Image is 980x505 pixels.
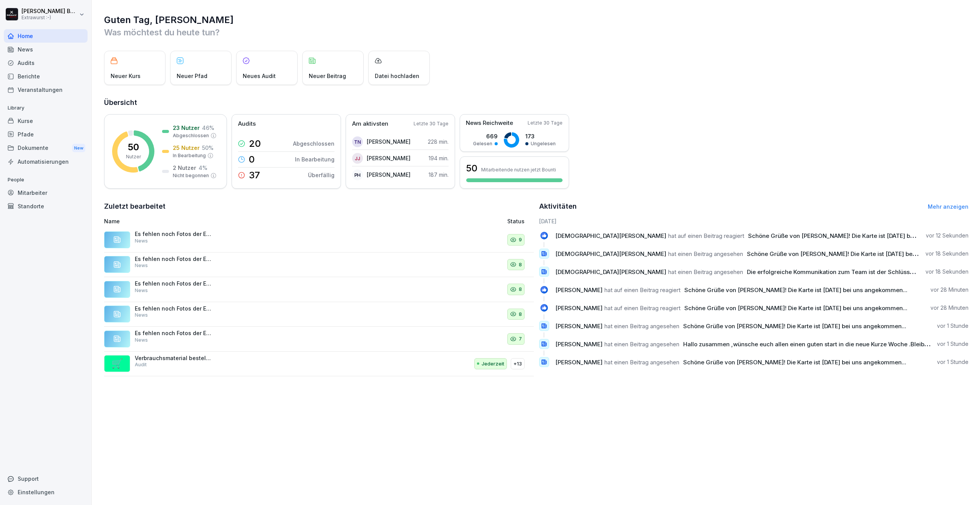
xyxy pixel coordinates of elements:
a: Es fehlen noch Fotos der Einzahlungen vom: [DATE] Bitte schicken!News7 [104,327,534,352]
p: News [135,262,148,269]
p: 228 min. [428,138,449,146]
div: New [72,144,85,153]
div: PH [352,169,363,180]
span: Schöne Grüße von [PERSON_NAME]! Die Karte ist [DATE] bei uns angekommen... [747,250,970,257]
p: vor 28 Minuten [930,286,968,294]
a: Es fehlen noch Fotos der Einzahlungen vom: [DATE] Bitte schicken!News9 [104,228,534,252]
p: 0 [249,155,255,164]
p: vor 18 Sekunden [925,268,968,276]
p: Neuer Kurs [111,72,141,80]
a: 🛒Verbrauchsmaterial bestellenAuditJederzeit+13 [104,352,534,377]
span: [PERSON_NAME] [555,304,603,312]
span: Schöne Grüße von [PERSON_NAME]! Die Karte ist [DATE] bei uns angekommen... [683,322,906,330]
a: Pfade [4,128,88,141]
p: vor 18 Sekunden [925,250,968,257]
span: hat einen Beitrag angesehen [604,341,679,348]
span: [DEMOGRAPHIC_DATA][PERSON_NAME] [555,250,666,257]
div: News [4,43,88,56]
p: 2 Nutzer [173,164,196,172]
p: Nicht begonnen [173,172,209,179]
a: Einstellungen [4,485,88,499]
p: 187 min. [429,171,449,179]
h2: Aktivitäten [539,201,577,212]
p: 8 [519,286,522,293]
p: Neues Audit [243,72,276,80]
p: 9 [519,236,522,244]
p: News [135,287,148,294]
p: 25 Nutzer [173,144,200,152]
p: Es fehlen noch Fotos der Einzahlungen vom: [DATE] Bitte schicken! [135,231,212,238]
p: Nutzer [126,153,141,160]
span: Schöne Grüße von [PERSON_NAME]! Die Karte ist [DATE] bei uns angekommen... [684,304,907,312]
div: JJ [352,153,363,164]
p: Jederzeit [482,360,504,368]
p: Es fehlen noch Fotos der Einzahlungen vom: [DATE] Bitte schicken! [135,330,212,337]
div: TN [352,136,363,147]
p: Library [4,102,88,114]
span: [PERSON_NAME] [555,359,603,366]
p: Ungelesen [531,140,556,147]
p: Gelesen [473,140,492,147]
span: Schöne Grüße von [PERSON_NAME]! Die Karte ist [DATE] bei uns angekommen... [684,286,907,294]
a: Standorte [4,199,88,213]
a: Mitarbeiter [4,186,88,199]
p: Es fehlen noch Fotos der Einzahlungen vom: [DATE] Bitte schicken! [135,256,212,262]
p: In Bearbeitung [295,155,334,163]
p: Es fehlen noch Fotos der Einzahlungen vom: 17./ 18./ [DATE] Bitte schicken! [135,280,212,287]
p: 8 [519,261,522,269]
p: Es fehlen noch Fotos der Einzahlungen vom: [DATE] Bitte schicken! [135,305,212,312]
span: hat einen Beitrag angesehen [604,359,679,366]
p: Neuer Pfad [177,72,207,80]
p: Neuer Beitrag [309,72,346,80]
p: +13 [513,360,522,368]
p: vor 1 Stunde [937,322,968,330]
a: Automatisierungen [4,155,88,168]
span: [PERSON_NAME] [555,286,603,294]
span: hat auf einen Beitrag reagiert [604,304,680,312]
p: Abgeschlossen [293,140,334,148]
p: News [135,337,148,344]
a: Es fehlen noch Fotos der Einzahlungen vom: [DATE] Bitte schicken!News8 [104,302,534,327]
span: Hallo zusammen ,wünsche euch allen einen guten start in die neue Kurze Woche .Bleibt Gesund und Lust [683,341,975,348]
h2: Zuletzt bearbeitet [104,201,534,212]
p: 173 [525,132,556,140]
p: Abgeschlossen [173,132,209,139]
p: Letzte 30 Tage [528,120,563,126]
p: Name [104,217,378,225]
p: vor 1 Stunde [937,358,968,366]
a: Home [4,29,88,43]
p: People [4,174,88,186]
p: vor 12 Sekunden [926,232,968,239]
p: Audits [238,120,256,128]
p: 50 [128,143,139,152]
a: Mehr anzeigen [928,203,968,210]
p: 46 % [202,124,214,132]
span: hat einen Beitrag angesehen [668,268,743,276]
p: 669 [473,132,498,140]
p: Was möchtest du heute tun? [104,26,968,38]
a: Kurse [4,114,88,128]
p: Letzte 30 Tage [414,120,449,127]
p: 🛒 [111,357,123,370]
span: hat auf einen Beitrag reagiert [668,232,744,239]
p: [PERSON_NAME] Berndt [22,8,78,15]
p: Am aktivsten [352,120,388,128]
span: hat auf einen Beitrag reagiert [604,286,680,294]
p: 23 Nutzer [173,124,200,132]
a: Audits [4,56,88,70]
p: 50 % [202,144,214,152]
a: Veranstaltungen [4,83,88,96]
a: Es fehlen noch Fotos der Einzahlungen vom: [DATE] Bitte schicken!News8 [104,252,534,277]
span: [DEMOGRAPHIC_DATA][PERSON_NAME] [555,232,666,239]
p: 7 [519,335,522,343]
div: Support [4,472,88,485]
span: Schöne Grüße von [PERSON_NAME]! Die Karte ist [DATE] bei uns angekommen... [748,232,971,239]
span: hat einen Beitrag angesehen [604,322,679,330]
